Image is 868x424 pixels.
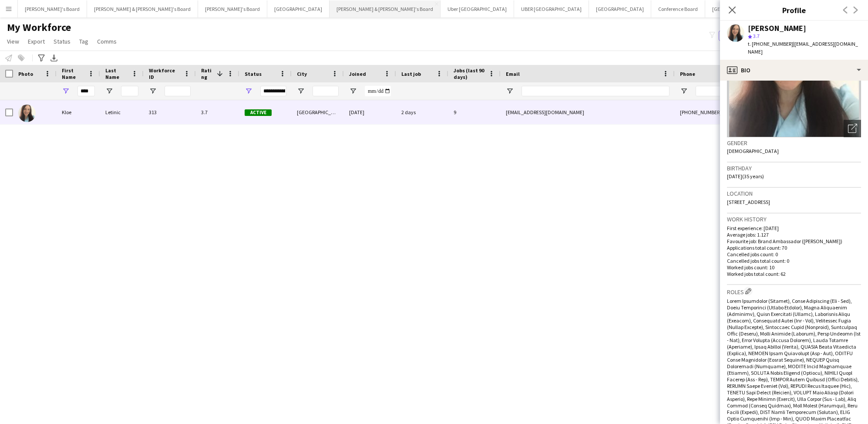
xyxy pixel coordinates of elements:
h3: Profile [720,4,868,16]
input: Joined Filter Input [365,86,391,96]
h3: Location [727,190,861,197]
span: Jobs (last 90 days) [454,67,485,80]
div: Bio [720,60,868,81]
span: First Name [62,67,84,80]
button: UBER [GEOGRAPHIC_DATA] [514,0,589,17]
span: Status [245,71,262,77]
img: Kloe Letinic [18,105,36,122]
h3: Gender [727,139,861,147]
button: [PERSON_NAME] & [PERSON_NAME]'s Board [330,0,441,17]
div: 3.7 [196,100,239,124]
p: Average jobs: 1.127 [727,231,861,238]
span: My Workforce [7,21,71,34]
button: Open Filter Menu [297,87,305,95]
button: [GEOGRAPHIC_DATA] [705,0,767,17]
input: Email Filter Input [521,86,670,96]
div: [GEOGRAPHIC_DATA] [292,100,344,124]
button: [PERSON_NAME]'s Board [18,0,87,17]
div: Kloe [57,100,100,124]
button: Everyone2,208 [719,31,762,41]
input: Phone Filter Input [696,86,781,96]
div: [PHONE_NUMBER] [675,100,786,124]
p: First experience: [DATE] [727,225,861,231]
span: Photo [18,71,33,77]
button: [GEOGRAPHIC_DATA] [589,0,651,17]
div: Letinic [100,100,144,124]
span: [DEMOGRAPHIC_DATA] [727,148,779,154]
input: Last Name Filter Input [121,86,138,96]
span: Workforce ID [149,67,180,80]
app-action-btn: Advanced filters [36,53,47,63]
span: City [297,71,307,77]
div: Open photos pop-in [844,120,861,137]
p: Worked jobs count: 10 [727,264,861,271]
button: [GEOGRAPHIC_DATA] [267,0,330,17]
a: Tag [76,36,92,47]
div: 9 [448,100,501,124]
span: Export [28,37,45,45]
button: [PERSON_NAME] & [PERSON_NAME]'s Board [87,0,198,17]
span: Tag [79,37,88,45]
a: Status [50,36,74,47]
div: [PERSON_NAME] [748,24,806,32]
button: Open Filter Menu [506,87,514,95]
span: | [EMAIL_ADDRESS][DOMAIN_NAME] [748,41,858,55]
span: Active [245,109,272,116]
button: Open Filter Menu [62,87,70,95]
span: 3.7 [753,33,760,39]
span: Last Name [105,67,128,80]
h3: Birthday [727,164,861,172]
h3: Work history [727,215,861,223]
span: t. [PHONE_NUMBER] [748,41,793,47]
button: [PERSON_NAME]'s Board [198,0,267,17]
span: View [7,37,19,45]
button: Open Filter Menu [349,87,357,95]
div: 2 days [396,100,448,124]
span: Last job [401,71,421,77]
span: Rating [201,67,213,80]
div: 313 [144,100,196,124]
p: Applications total count: 70 [727,244,861,251]
a: Comms [94,36,120,47]
input: First Name Filter Input [77,86,95,96]
span: Status [54,37,71,45]
span: [STREET_ADDRESS] [727,199,770,205]
button: Open Filter Menu [245,87,252,95]
p: Cancelled jobs count: 0 [727,251,861,258]
button: Open Filter Menu [680,87,688,95]
button: Open Filter Menu [149,87,157,95]
div: [EMAIL_ADDRESS][DOMAIN_NAME] [501,100,675,124]
span: Phone [680,71,695,77]
span: Email [506,71,520,77]
p: Cancelled jobs total count: 0 [727,258,861,264]
p: Worked jobs total count: 62 [727,271,861,277]
input: City Filter Input [313,86,339,96]
span: [DATE] (35 years) [727,173,764,180]
input: Workforce ID Filter Input [165,86,191,96]
div: [DATE] [344,100,396,124]
button: Open Filter Menu [105,87,113,95]
span: Comms [97,37,117,45]
a: View [3,36,23,47]
button: Uber [GEOGRAPHIC_DATA] [441,0,514,17]
button: Conference Board [651,0,705,17]
h3: Roles [727,287,861,296]
app-action-btn: Export XLSX [49,53,59,63]
a: Export [24,36,48,47]
p: Favourite job: Brand Ambassador ([PERSON_NAME]) [727,238,861,244]
span: Joined [349,71,366,77]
